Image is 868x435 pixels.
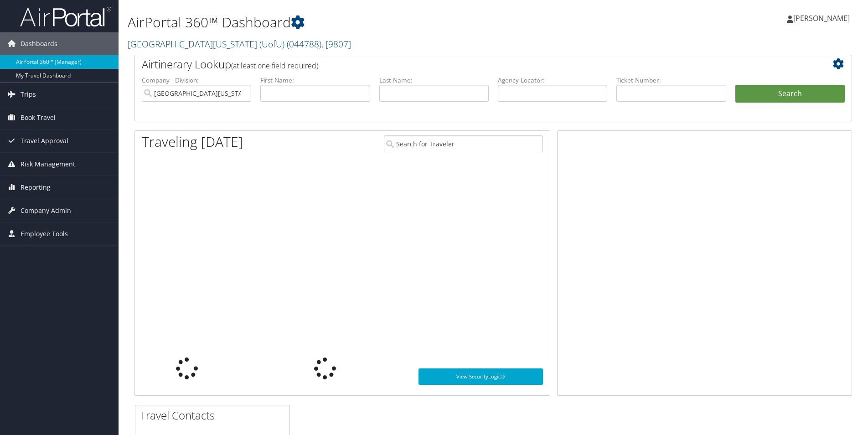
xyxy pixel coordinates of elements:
[735,85,845,103] button: Search
[128,38,351,50] a: [GEOGRAPHIC_DATA][US_STATE] (UofU)
[21,83,36,106] span: Trips
[379,76,489,85] label: Last Name:
[21,223,68,245] span: Employee Tools
[128,13,615,32] h1: AirPortal 360™ Dashboard
[616,76,726,85] label: Ticket Number:
[142,132,243,151] h1: Traveling [DATE]
[21,176,51,199] span: Reporting
[498,76,607,85] label: Agency Locator:
[140,408,289,423] h2: Travel Contacts
[21,106,56,129] span: Book Travel
[287,38,321,50] span: ( 044788 )
[20,6,111,27] img: airportal-logo.png
[231,61,318,71] span: (at least one field required)
[142,76,251,85] label: Company - Division:
[787,5,859,32] a: [PERSON_NAME]
[142,57,785,72] h2: Airtinerary Lookup
[21,199,71,222] span: Company Admin
[321,38,351,50] span: , [ 9807 ]
[21,32,57,55] span: Dashboards
[260,76,370,85] label: First Name:
[21,129,68,152] span: Travel Approval
[793,13,850,23] span: [PERSON_NAME]
[384,135,543,152] input: Search for Traveler
[21,153,75,176] span: Risk Management
[418,368,543,385] a: View SecurityLogic®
